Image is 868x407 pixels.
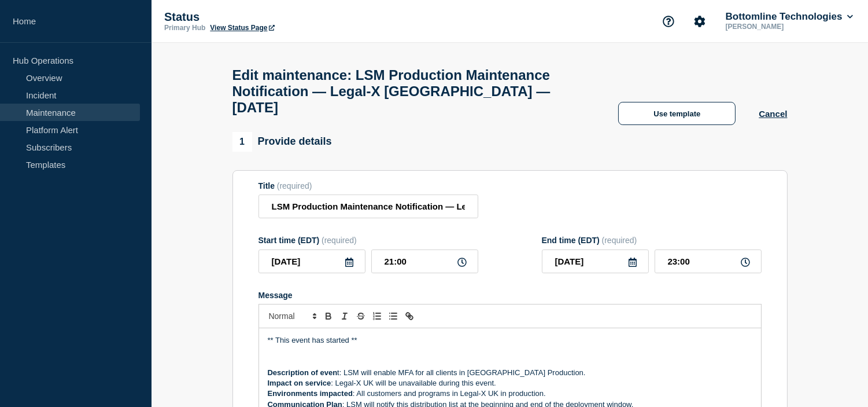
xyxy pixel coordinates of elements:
[618,102,736,125] button: Use template
[258,181,478,190] div: Title
[277,181,312,190] span: (required)
[542,236,762,245] div: End time (EDT)
[542,250,649,273] input: YYYY-MM-DD
[268,368,338,377] strong: Description of even
[210,24,274,32] a: View Status Page
[268,379,331,387] strong: Impact on service
[320,309,337,323] button: Toggle bold text
[258,291,762,300] div: Message
[258,236,478,245] div: Start time (EDT)
[232,132,252,152] span: 1
[258,195,478,218] input: Title
[723,23,844,31] p: [PERSON_NAME]
[656,9,681,34] button: Support
[268,388,752,399] p: : All customers and programs in Legal-X UK in production.
[371,250,478,273] input: HH:MM
[688,9,712,34] button: Account settings
[268,378,752,388] p: : Legal-X UK will be unavailable during this event.
[164,24,205,32] p: Primary Hub
[164,10,396,24] p: Status
[385,309,401,323] button: Toggle bulleted list
[655,250,762,273] input: HH:MM
[337,309,353,323] button: Toggle italic text
[258,250,365,273] input: YYYY-MM-DD
[264,309,320,323] span: Font size
[759,109,787,119] button: Cancel
[401,309,418,323] button: Toggle link
[232,67,596,116] h1: Edit maintenance: LSM Production Maintenance Notification — Legal-X [GEOGRAPHIC_DATA] — [DATE]
[602,236,637,245] span: (required)
[322,236,357,245] span: (required)
[232,132,332,152] div: Provide details
[723,11,855,23] button: Bottomline Technologies
[369,309,385,323] button: Toggle ordered list
[268,335,752,346] p: ** This event has started **
[353,309,369,323] button: Toggle strikethrough text
[268,368,752,378] p: t: LSM will enable MFA for all clients in [GEOGRAPHIC_DATA] Production.
[268,389,353,398] strong: Environments impacted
